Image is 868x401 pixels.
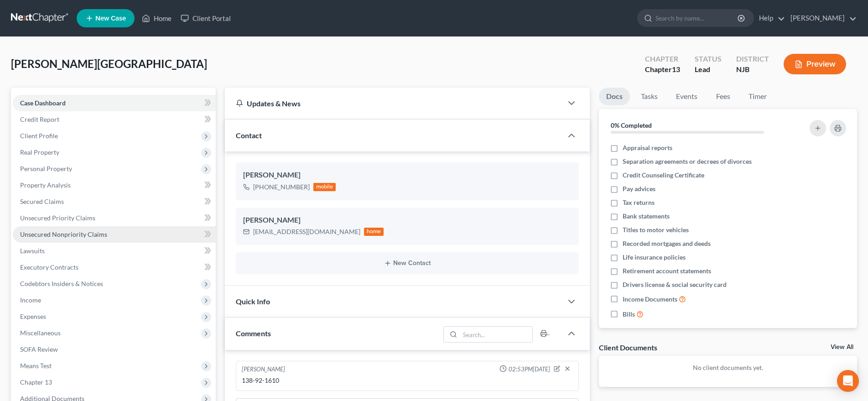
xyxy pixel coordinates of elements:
div: [EMAIL_ADDRESS][DOMAIN_NAME] [253,227,360,236]
a: View All [831,344,853,350]
a: Docs [599,88,630,105]
span: Personal Property [20,165,72,172]
span: Bank statements [623,212,670,221]
div: Open Intercom Messenger [837,370,859,392]
span: Unsecured Priority Claims [20,214,95,222]
a: Secured Claims [13,193,216,210]
span: Credit Report [20,115,59,123]
a: Help [754,10,785,26]
a: Fees [708,88,738,105]
span: 13 [672,65,680,73]
span: Executory Contracts [20,263,78,271]
span: Case Dashboard [20,99,66,107]
div: District [736,54,769,64]
span: Quick Info [236,297,270,306]
div: Lead [695,64,722,75]
div: Status [695,54,722,64]
a: Lawsuits [13,243,216,259]
span: Contact [236,131,262,140]
a: Home [137,10,176,26]
a: SOFA Review [13,341,216,358]
span: 02:53PM[DATE] [509,365,550,374]
span: Tax returns [623,198,655,207]
span: Income Documents [623,295,677,304]
input: Search... [460,327,533,342]
span: Titles to motor vehicles [623,225,689,234]
span: Means Test [20,362,52,370]
span: Expenses [20,312,46,320]
span: Comments [236,329,271,338]
div: Updates & News [236,99,551,108]
span: Separation agreements or decrees of divorces [623,157,752,166]
span: Drivers license & social security card [623,280,727,289]
span: Lawsuits [20,247,45,255]
strong: 0% Completed [611,121,652,129]
span: Credit Counseling Certificate [623,171,704,180]
div: [PERSON_NAME] [243,215,572,226]
div: Client Documents [599,343,657,352]
p: No client documents yet. [606,363,850,372]
div: [PERSON_NAME] [242,365,285,374]
a: Tasks [634,88,665,105]
span: Retirement account statements [623,266,711,276]
span: Life insurance policies [623,253,686,262]
div: [PERSON_NAME] [243,170,572,181]
span: Unsecured Nonpriority Claims [20,230,107,238]
div: NJB [736,64,769,75]
a: Unsecured Priority Claims [13,210,216,226]
span: New Case [95,15,126,22]
span: Chapter 13 [20,378,52,386]
span: Codebtors Insiders & Notices [20,280,103,287]
a: Timer [741,88,774,105]
div: home [364,228,384,236]
span: Property Analysis [20,181,71,189]
a: Unsecured Nonpriority Claims [13,226,216,243]
a: [PERSON_NAME] [786,10,857,26]
a: Client Portal [176,10,235,26]
a: Executory Contracts [13,259,216,276]
span: Pay advices [623,184,655,193]
button: New Contact [243,260,572,267]
span: Bills [623,310,635,319]
div: mobile [313,183,336,191]
span: Appraisal reports [623,143,672,152]
a: Credit Report [13,111,216,128]
span: Secured Claims [20,198,64,205]
span: Miscellaneous [20,329,61,337]
a: Events [669,88,705,105]
div: [PHONE_NUMBER] [253,182,310,192]
span: Client Profile [20,132,58,140]
a: Property Analysis [13,177,216,193]
div: 138-92-1610 [242,376,573,385]
span: Income [20,296,41,304]
span: Real Property [20,148,59,156]
span: SOFA Review [20,345,58,353]
span: Recorded mortgages and deeds [623,239,711,248]
button: Preview [784,54,846,74]
div: Chapter [645,64,680,75]
input: Search by name... [655,10,739,26]
div: Chapter [645,54,680,64]
span: [PERSON_NAME][GEOGRAPHIC_DATA] [11,57,207,70]
a: Case Dashboard [13,95,216,111]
